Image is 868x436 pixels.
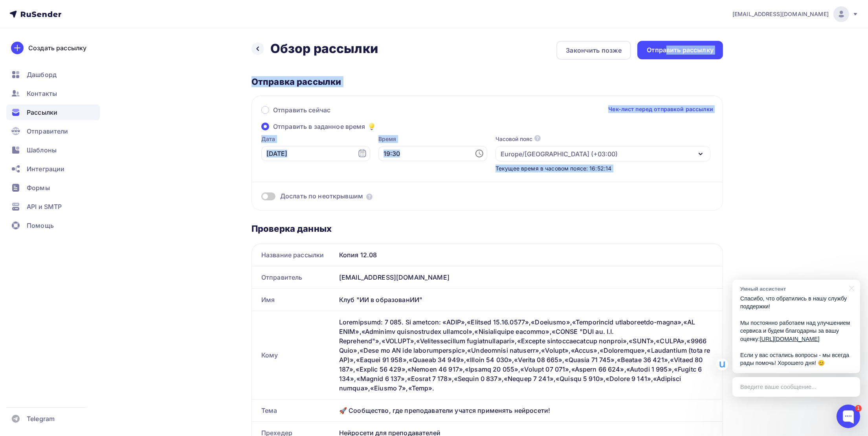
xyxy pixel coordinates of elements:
p: Пишем запрос к нейросети и получаем ответ. Вот примерно так: [37,338,246,347]
div: Тема [252,399,336,421]
div: [EMAIL_ADDRESS][DOMAIN_NAME] [336,266,723,288]
span: Формы [27,183,50,192]
p: [DATE] семинар по современной русской поэзии. Нужны свежие, небанальные вопросы для дискуссии, ко... [37,277,246,312]
p: Уважаемые преподаватели! [37,238,246,247]
span: Шаблоны [27,145,57,155]
div: Имя [252,289,336,311]
div: Клуб "ИИ в образованИИ" [336,289,723,311]
strong: Предположим, у вас проблема: [37,286,135,293]
div: Loremipsumd: 7 085. Si ametcon: «ADIP»,«Elitsed 15.16.0577»,«Doeiusmo»,«Temporincid utlaboreetdo-... [339,317,713,393]
span: Помощь [27,221,54,230]
label: Время [378,135,487,143]
table: divider [50,220,233,222]
div: 🚀 Сообщество, где преподаватели учатся применять нейросети! [336,399,723,421]
span: API и SMTP [27,202,62,211]
div: Отправить рассылку [647,46,714,55]
a: Рассылки [6,104,100,120]
span: Интеграции [27,164,64,174]
p: Как решить? [37,321,246,329]
div: Отправка рассылки [251,76,723,87]
a: Дашборд [6,67,100,82]
div: Текущее время в часовом поясе: 16:52:14 [495,165,710,172]
div: Отправитель [252,266,336,288]
span: Контакты [27,89,57,98]
a: [EMAIL_ADDRESS][DOMAIN_NAME] [732,6,859,22]
div: Проверка данных [251,223,723,234]
span: Отправить в заданное время [273,122,365,131]
h2: 🚀 Сообщество, где преподаватели учатся применять нейросети! [37,257,246,275]
img: Умный ассистент [716,359,728,370]
div: Копия 12.08 [336,244,723,266]
label: Дата [261,135,370,143]
a: Отправители [6,123,100,139]
a: [URL][DOMAIN_NAME] [760,336,820,342]
div: Europe/[GEOGRAPHIC_DATA] (+03:00) [501,149,618,159]
p: Спасибо, что обратились в нашу службу поддержки! Мы постоянно работаем над улучшением сервиса и б... [740,295,852,367]
h2: Обзор рассылки [270,41,378,57]
span: Отправители [27,126,68,136]
span: Telegram [27,414,55,423]
span: Дашборд [27,70,57,79]
button: Часовой пояс Europe/[GEOGRAPHIC_DATA] (+03:00) [495,135,710,161]
div: Создать рассылку [28,43,86,53]
div: Название рассылки [252,244,336,266]
a: Формы [6,180,100,196]
a: Шаблоны [6,142,100,158]
div: Закончить позже [566,46,622,55]
div: 1 [855,405,862,412]
input: 13.08.2025 [261,146,370,161]
a: Контакты [6,86,100,101]
span: Отправить сейчас [273,105,330,115]
div: Кому [252,344,336,366]
span: Рассылки [27,108,57,117]
a: Чек-лист перед отправкой рассылки [608,105,713,113]
div: Умный ассистент [740,285,844,293]
div: Введите ваше сообщение... [732,377,860,397]
span: Дослать по неоткрывшим [280,192,363,201]
span: [EMAIL_ADDRESS][DOMAIN_NAME] [732,10,829,18]
input: 16:52 [378,146,487,161]
div: Часовой пояс [495,135,532,143]
strong: ПРОМПТ [37,357,64,363]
